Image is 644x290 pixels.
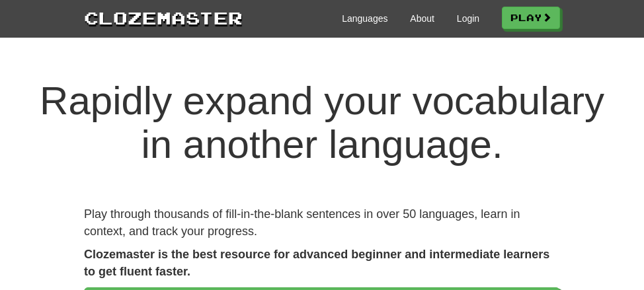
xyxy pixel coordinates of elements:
[410,12,434,25] a: About
[457,12,479,25] a: Login
[84,5,243,30] a: Clozemaster
[84,248,549,278] strong: Clozemaster is the best resource for advanced beginner and intermediate learners to get fluent fa...
[502,7,560,29] a: Play
[342,12,387,25] a: Languages
[84,206,560,240] p: Play through thousands of fill-in-the-blank sentences in over 50 languages, learn in context, and...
